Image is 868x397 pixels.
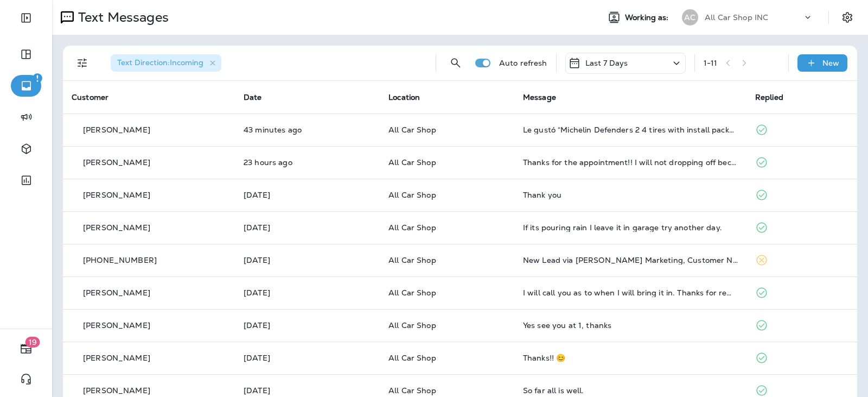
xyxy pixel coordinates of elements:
div: Thanks for the appointment!! I will not dropping off because I don't have anyone to pick me up. [523,158,738,167]
span: All Car Shop [388,223,436,232]
p: Sep 9, 2025 07:52 PM [244,191,371,199]
div: If its pouring rain I leave it in garage try another day. [523,223,738,232]
button: Settings [838,8,857,27]
div: Le gustó “Michelin Defenders 2 4 tires with install package and alignment is 1,673.14” [523,125,738,134]
div: Text Direction:Incoming [111,54,221,72]
span: All Car Shop [388,190,436,200]
span: Working as: [625,13,671,22]
span: Location [388,92,420,102]
span: All Car Shop [388,125,436,135]
div: AC [682,9,698,26]
span: All Car Shop [388,320,436,330]
div: Yes see you at 1, thanks [523,321,738,330]
p: [PERSON_NAME] [83,158,150,167]
p: [PERSON_NAME] [83,288,150,297]
p: Sep 9, 2025 11:25 AM [244,288,371,297]
span: All Car Shop [388,353,436,363]
p: [PERSON_NAME] [83,125,150,134]
p: Last 7 Days [585,59,628,67]
p: [PHONE_NUMBER] [83,256,157,264]
span: Message [523,92,556,102]
p: Sep 11, 2025 08:52 AM [244,125,371,134]
p: Sep 8, 2025 09:04 AM [244,321,371,330]
div: New Lead via Merrick Marketing, Customer Name: OTILIO G., Contact info: Masked phone number avail... [523,256,738,264]
span: Date [244,92,262,102]
button: Filters [72,52,93,74]
p: [PERSON_NAME] [83,386,150,395]
div: So far all is well. [523,386,738,395]
div: Thanks!! 😊 [523,354,738,362]
span: All Car Shop [388,288,436,298]
span: Customer [72,92,108,102]
p: [PERSON_NAME] [83,354,150,362]
p: Sep 9, 2025 06:55 PM [244,223,371,232]
p: Sep 10, 2025 10:10 AM [244,158,371,167]
p: [PERSON_NAME] [83,223,150,232]
div: Thank you [523,191,738,199]
p: Text Messages [74,9,169,26]
div: 1 - 11 [704,59,718,67]
span: All Car Shop [388,255,436,265]
p: New [822,59,839,67]
div: I will call you as to when I will bring it in. Thanks for reminding me! [523,288,738,297]
span: 19 [25,337,40,348]
p: [PERSON_NAME] [83,191,150,199]
p: Sep 5, 2025 03:09 PM [244,386,371,395]
p: All Car Shop INC [705,13,768,22]
span: Text Direction : Incoming [117,58,203,67]
p: Sep 5, 2025 05:12 PM [244,354,371,362]
button: 19 [11,338,41,360]
p: Sep 9, 2025 12:33 PM [244,256,371,264]
p: [PERSON_NAME] [83,321,150,330]
span: All Car Shop [388,157,436,167]
span: Replied [755,92,783,102]
button: Expand Sidebar [11,7,41,29]
p: Auto refresh [499,59,547,67]
span: All Car Shop [388,386,436,395]
button: Search Messages [445,52,467,74]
